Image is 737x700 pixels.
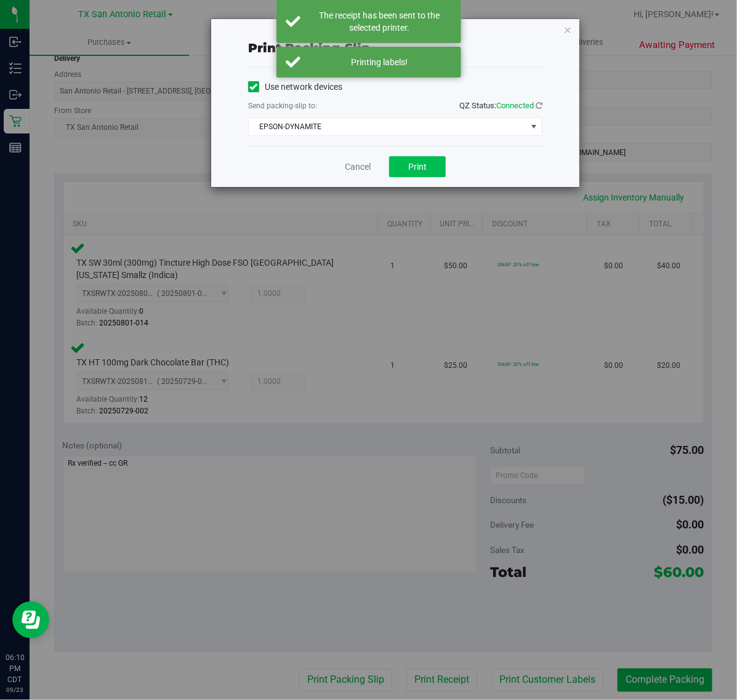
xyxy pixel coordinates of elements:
[345,161,371,173] a: Cancel
[526,118,542,135] span: select
[408,162,427,172] span: Print
[248,100,317,111] label: Send packing-slip to:
[307,56,452,68] div: Printing labels!
[248,41,370,55] span: Print packing-slip
[249,118,526,135] span: EPSON-DYNAMITE
[496,101,534,110] span: Connected
[307,9,452,34] div: The receipt has been sent to the selected printer.
[459,101,542,110] span: QZ Status:
[12,602,49,638] iframe: Resource center
[389,156,446,177] button: Print
[248,81,342,93] label: Use network devices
